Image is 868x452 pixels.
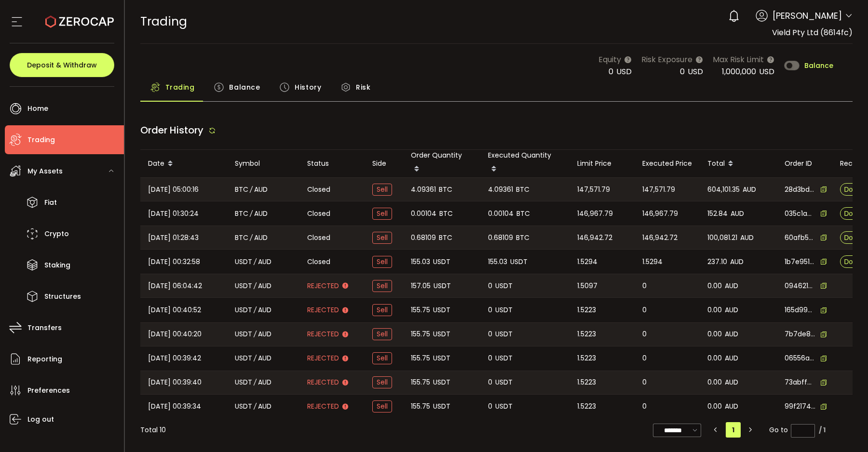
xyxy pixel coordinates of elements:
span: 7b7de806-48a7-421c-ac6b-a3a278e60dcb [785,329,815,339]
span: Sell [372,280,392,292]
span: 155.75 [411,401,430,412]
span: AUD [731,208,744,219]
span: Equity [598,53,621,66]
div: Side [365,158,403,169]
span: 0 [642,353,647,364]
span: 155.75 [411,377,430,388]
span: AUD [258,280,271,292]
span: [DATE] 00:32:58 [148,256,200,267]
span: 0 [488,305,492,316]
span: AUD [254,208,268,219]
span: BTC [439,184,452,195]
span: AUD [725,353,738,364]
span: 60afb5ad-2003-4362-9ea2-7c730404a952 [785,233,815,243]
em: / [254,401,257,412]
span: Rejected [307,281,339,291]
span: 100,081.21 [707,232,737,243]
span: 0.00 [707,280,722,292]
span: 0 [642,377,647,388]
span: USDT [495,280,513,292]
span: Preferences [27,384,70,398]
span: Closed [307,257,330,267]
span: 146,942.72 [642,232,678,243]
span: [DATE] 00:40:52 [148,305,201,316]
span: Balance [804,62,833,69]
span: AUD [730,256,744,267]
span: Sell [372,184,392,196]
span: AUD [725,305,738,316]
span: USDT [235,401,252,412]
span: 0.68109 [411,232,436,243]
span: 165d99b9-1649-4ceb-8da2-f0cb46f7b64f [785,305,815,315]
span: 155.03 [411,256,430,267]
span: 0 [609,66,613,77]
span: 147,571.79 [577,184,610,195]
span: [DATE] 00:39:40 [148,377,202,388]
span: AUD [258,256,271,267]
span: [DATE] 05:00:16 [148,184,199,195]
span: AUD [740,232,754,243]
span: Home [27,102,48,116]
span: USDT [495,401,513,412]
span: Sell [372,304,392,316]
button: Deposit & Withdraw [10,53,114,77]
span: 157.05 [411,280,431,292]
span: BTC [439,232,452,243]
span: 0.00 [707,305,722,316]
span: 1.5223 [577,305,596,316]
span: Log out [27,412,54,426]
em: / [250,184,253,195]
div: Status [299,158,365,169]
span: 1.5097 [577,280,597,292]
span: BTC [235,184,248,195]
div: Symbol [227,158,299,169]
span: 155.75 [411,353,430,364]
span: USDT [235,353,252,364]
div: Limit Price [570,158,635,169]
span: AUD [258,377,271,388]
span: 1.5223 [577,329,596,340]
div: / 1 [819,425,826,435]
span: 0 [488,353,492,364]
span: AUD [725,377,738,388]
span: USDT [235,305,252,316]
span: History [295,78,321,97]
span: Go to [769,423,815,437]
span: 0.00104 [411,208,436,219]
iframe: Chat Widget [820,406,868,452]
span: 73abff65-88fb-411a-b05c-f24de8b97bfb [785,377,815,387]
span: USDT [434,280,451,292]
span: 0 [680,66,685,77]
span: USD [688,66,703,77]
span: 0946217a-62aa-4f3d-9979-362dde84e0f9 [785,281,815,291]
span: Sell [372,328,392,340]
span: 1.5294 [642,256,663,267]
span: [DATE] 00:40:20 [148,329,202,340]
div: Order Quantity [403,150,480,177]
span: 146,942.72 [577,232,612,243]
span: 4.09361 [411,184,436,195]
div: Executed Quantity [480,150,570,177]
span: 99f21747-126d-4f5d-929a-95b196cd415d [785,401,815,412]
span: [DATE] 00:39:42 [148,353,201,364]
span: 0 [642,329,647,340]
span: 0.00104 [488,208,514,219]
span: AUD [254,232,268,243]
span: Balance [229,78,260,97]
span: Rejected [307,329,339,339]
span: Max Risk Limit [713,53,764,66]
span: USDT [235,377,252,388]
div: Total [700,156,777,172]
em: / [254,329,257,340]
span: 1b7e9519-b28e-4ab8-bfd8-436898a159dc [785,257,815,267]
span: BTC [235,232,248,243]
span: Vield Pty Ltd (8614fc) [772,27,853,38]
span: 152.84 [707,208,728,219]
span: 035c1ae2-8895-44cc-9624-08db6ae5ffb4 [785,209,815,219]
span: BTC [439,208,453,219]
span: 155.03 [488,256,507,267]
span: Staking [44,258,70,272]
div: Date [140,156,227,172]
span: USDT [495,353,513,364]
